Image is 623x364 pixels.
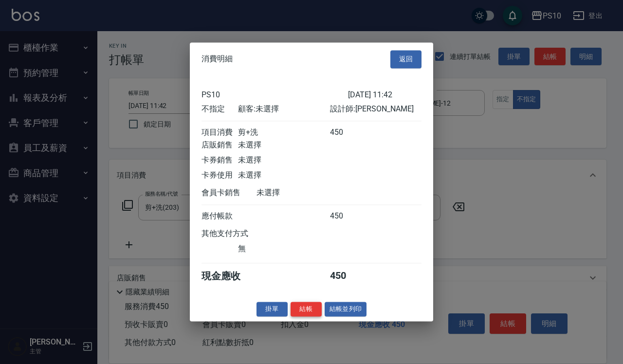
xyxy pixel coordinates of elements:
[238,170,330,181] div: 未選擇
[348,90,421,99] div: [DATE] 11:42
[238,104,330,114] div: 顧客: 未選擇
[202,211,238,221] div: 應付帳款
[238,127,330,138] div: 剪+洗
[202,90,348,99] div: PS10
[325,302,367,317] button: 結帳並列印
[257,302,288,317] button: 掛單
[202,155,238,165] div: 卡券銷售
[202,55,233,64] span: 消費明細
[330,270,366,283] div: 450
[390,50,421,68] button: 返回
[291,302,322,317] button: 結帳
[202,229,275,239] div: 其他支付方式
[202,188,257,198] div: 會員卡銷售
[330,127,366,138] div: 450
[238,244,330,254] div: 無
[202,140,238,150] div: 店販銷售
[202,170,238,181] div: 卡券使用
[202,104,238,114] div: 不指定
[238,140,330,150] div: 未選擇
[238,155,330,165] div: 未選擇
[330,104,421,114] div: 設計師: [PERSON_NAME]
[330,211,366,221] div: 450
[202,127,238,138] div: 項目消費
[202,270,257,283] div: 現金應收
[257,188,348,198] div: 未選擇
